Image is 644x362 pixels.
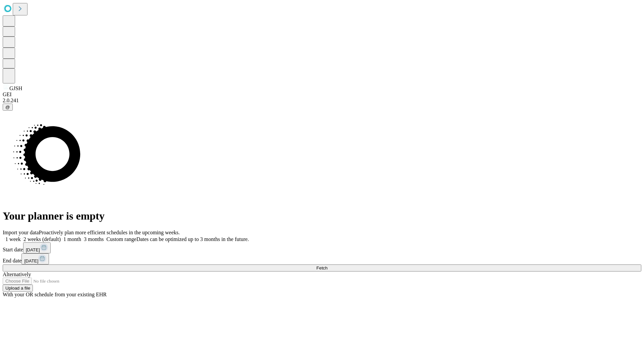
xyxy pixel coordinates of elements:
span: 3 months [84,236,104,242]
button: [DATE] [21,253,49,264]
span: [DATE] [24,258,38,263]
div: GEI [3,92,641,98]
button: Upload a file [3,285,33,292]
span: Dates can be optimized up to 3 months in the future. [137,236,249,242]
div: Start date [3,242,641,253]
span: GJSH [9,85,22,91]
span: With your OR schedule from your existing EHR [3,292,107,297]
span: Custom range [106,236,136,242]
button: [DATE] [23,242,51,253]
div: End date [3,253,641,264]
span: Fetch [316,265,327,270]
h1: Your planner is empty [3,210,641,222]
span: @ [5,105,10,110]
span: Proactively plan more efficient schedules in the upcoming weeks. [39,230,180,235]
span: [DATE] [26,247,40,252]
span: 1 week [5,236,21,242]
button: Fetch [3,264,641,271]
span: Import your data [3,230,39,235]
button: @ [3,104,13,111]
span: Alternatively [3,271,31,277]
span: 2 weeks (default) [23,236,61,242]
span: 1 month [63,236,81,242]
div: 2.0.241 [3,98,641,104]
